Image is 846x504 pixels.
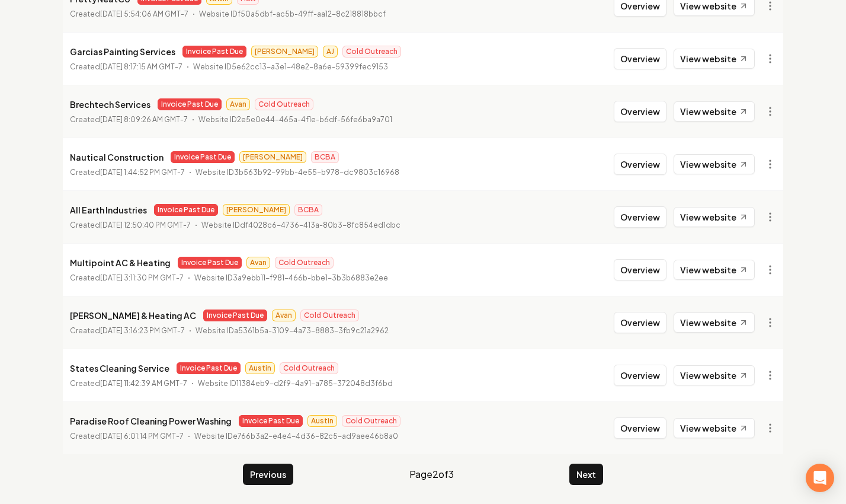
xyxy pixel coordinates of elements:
p: [PERSON_NAME] & Heating AC [70,308,196,323]
p: Created [70,167,185,178]
time: [DATE] 3:11:30 PM GMT-7 [100,273,184,282]
p: Website ID a5361b5a-3109-4a73-8883-3fb9c21a2962 [196,325,389,337]
time: [DATE] 5:54:06 AM GMT-7 [100,9,188,18]
span: Invoice Past Due [239,415,303,427]
button: Next [569,464,603,485]
time: [DATE] 1:44:52 PM GMT-7 [100,168,185,177]
p: Created [70,325,185,337]
a: View website [674,260,755,280]
time: [DATE] 8:17:15 AM GMT-7 [100,62,182,71]
p: Website ID 5e62cc13-a3e1-48e2-8a6e-59399fec9153 [193,61,388,73]
span: Invoice Past Due [177,362,241,374]
span: Cold Outreach [342,415,400,427]
span: Austin [307,415,337,427]
span: Invoice Past Due [171,151,235,163]
span: Cold Outreach [275,257,334,269]
a: View website [674,49,755,69]
span: Cold Outreach [280,362,338,374]
p: Created [70,61,182,73]
span: Austin [245,362,275,374]
p: Website ID 3a9ebb11-f981-466b-bbe1-3b3b6883e2ee [194,272,388,284]
p: Created [70,114,188,126]
p: Nautical Construction [70,150,164,164]
span: Avan [226,98,250,110]
p: All Earth Industries [70,203,147,217]
button: Overview [614,365,666,386]
button: Overview [614,101,666,122]
span: BCBA [311,151,339,163]
a: View website [674,418,755,438]
button: Overview [614,312,666,333]
button: Overview [614,259,666,280]
button: Overview [614,206,666,228]
button: Overview [614,154,666,175]
p: Brechtech Services [70,97,150,111]
p: Multipoint AC & Heating [70,256,171,270]
a: View website [674,154,755,174]
time: [DATE] 12:50:40 PM GMT-7 [100,221,191,229]
span: [PERSON_NAME] [223,204,290,216]
p: Created [70,8,188,20]
span: Cold Outreach [342,46,401,58]
span: Page 2 of 3 [409,467,454,481]
p: Created [70,219,191,231]
span: Invoice Past Due [154,204,218,216]
span: Avan [246,257,270,269]
span: Cold Outreach [255,98,313,110]
button: Overview [614,417,666,439]
p: Website ID df4028c6-4736-413a-80b3-8fc854ed1dbc [201,219,400,231]
p: States Cleaning Service [70,361,169,375]
div: Open Intercom Messenger [806,464,834,492]
p: Created [70,378,187,390]
time: [DATE] 6:01:14 PM GMT-7 [100,432,184,441]
span: Avan [272,310,296,321]
a: View website [674,207,755,227]
span: AJ [323,46,338,58]
p: Website ID 11384eb9-d2f9-4a91-a785-372048d3f6bd [198,378,393,390]
span: Invoice Past Due [203,310,267,321]
span: Invoice Past Due [182,46,246,58]
a: View website [674,101,755,122]
span: Invoice Past Due [178,257,242,269]
time: [DATE] 3:16:23 PM GMT-7 [100,326,185,335]
time: [DATE] 8:09:26 AM GMT-7 [100,115,188,124]
span: BCBA [294,204,322,216]
button: Previous [243,464,293,485]
span: [PERSON_NAME] [239,151,306,163]
p: Garcias Painting Services [70,44,175,59]
p: Created [70,430,184,442]
p: Website ID f50a5dbf-ac5b-49ff-aa12-8c218818bbcf [199,8,386,20]
a: View website [674,312,755,333]
p: Website ID 2e5e0e44-465a-4f1e-b6df-56fe6ba9a701 [198,114,392,126]
p: Created [70,272,184,284]
span: Cold Outreach [300,310,359,321]
p: Website ID 3b563b92-99bb-4e55-b978-dc9803c16968 [196,167,399,178]
time: [DATE] 11:42:39 AM GMT-7 [100,379,187,388]
p: Website ID e766b3a2-e4e4-4d36-82c5-ad9aee46b8a0 [194,430,398,442]
p: Paradise Roof Cleaning Power Washing [70,414,232,428]
button: Overview [614,48,666,69]
span: [PERSON_NAME] [251,46,318,58]
span: Invoice Past Due [158,98,222,110]
a: View website [674,365,755,385]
